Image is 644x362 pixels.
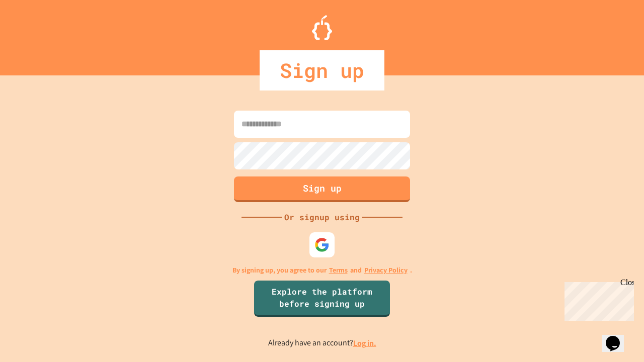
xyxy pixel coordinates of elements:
[560,278,634,321] iframe: chat widget
[353,338,376,348] a: Log in.
[260,50,384,90] div: Sign up
[314,237,330,252] img: google-icon.svg
[282,211,362,223] div: Or signup using
[268,337,376,349] p: Already have an account?
[234,176,410,202] button: Sign up
[602,322,634,352] iframe: chat widget
[312,15,332,40] img: Logo.svg
[329,265,348,276] a: Terms
[232,265,412,276] p: By signing up, you agree to our and .
[364,265,408,276] a: Privacy Policy
[4,4,69,64] div: Chat with us now!Close
[254,281,390,317] a: Explore the platform before signing up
